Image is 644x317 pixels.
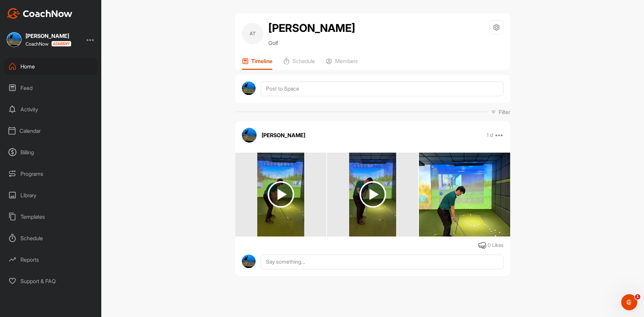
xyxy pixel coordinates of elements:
[242,255,256,268] img: avatar
[242,128,257,143] img: avatar
[25,41,71,47] div: CoachNow
[251,58,272,64] p: Timeline
[621,294,637,310] iframe: Intercom live chat
[335,58,358,64] p: Members
[349,153,396,236] img: media
[4,187,98,204] div: Library
[4,101,98,118] div: Activity
[268,39,355,47] p: Golf
[4,230,98,247] div: Schedule
[268,20,355,36] h2: [PERSON_NAME]
[419,134,510,255] img: media
[257,153,305,236] img: media
[4,165,98,182] div: Programs
[4,251,98,268] div: Reports
[4,144,98,161] div: Billing
[4,122,98,139] div: Calendar
[360,181,386,208] img: play
[4,58,98,75] div: Home
[292,58,315,64] p: Schedule
[487,132,493,139] p: 1 d
[488,242,503,249] div: 0 Likes
[262,131,305,139] p: [PERSON_NAME]
[268,181,294,208] img: play
[499,108,510,116] p: Filter
[4,273,98,289] div: Support & FAQ
[242,82,256,95] img: avatar
[7,32,21,47] img: square_c2c968d1ba4d61bfa9fef65f62c7a1bd.jpg
[4,208,98,225] div: Templates
[242,23,263,44] div: AT
[25,33,71,39] div: [PERSON_NAME]
[4,80,98,96] div: Feed
[51,41,71,47] img: CoachNow acadmey
[635,294,640,300] span: 1
[7,8,72,19] img: CoachNow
